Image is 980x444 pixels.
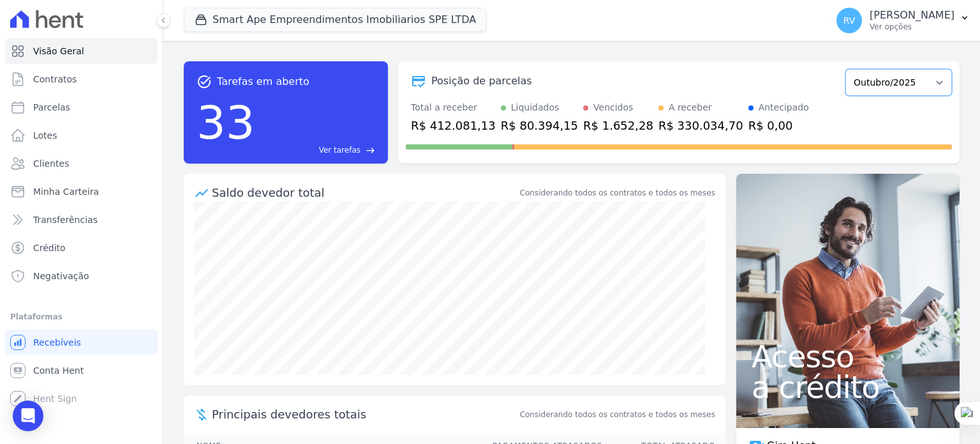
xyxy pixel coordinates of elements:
div: Vencidos [593,101,633,114]
div: R$ 412.081,13 [411,117,496,134]
span: a crédito [752,372,944,402]
a: Contratos [5,66,158,92]
span: Tarefas em aberto [217,74,309,89]
button: Smart Ape Empreendimentos Imobiliarios SPE LTDA [184,8,487,32]
div: Saldo devedor total [212,184,517,201]
span: Negativação [33,270,89,282]
a: Transferências [5,207,158,233]
div: Antecipado [759,101,809,114]
a: Ver tarefas east [260,144,375,156]
a: Visão Geral [5,38,158,64]
a: Parcelas [5,95,158,120]
span: Contratos [33,73,77,86]
a: Crédito [5,235,158,261]
span: Principais devedores totais [212,406,517,423]
div: 33 [197,89,255,156]
span: Lotes [33,129,57,142]
span: Acesso [752,341,944,372]
span: Minha Carteira [33,185,99,198]
span: Clientes [33,157,69,170]
a: Clientes [5,151,158,176]
span: Recebíveis [33,336,81,349]
div: Considerando todos os contratos e todos os meses [520,187,715,199]
span: Ver tarefas [319,144,360,156]
div: R$ 330.034,70 [658,117,743,134]
span: Visão Geral [33,45,84,57]
div: A receber [669,101,712,114]
span: RV [843,16,856,25]
span: Conta Hent [33,364,84,377]
div: Liquidados [511,101,560,114]
div: R$ 1.652,28 [583,117,653,134]
a: Minha Carteira [5,179,158,204]
span: Transferências [33,213,98,226]
div: Total a receber [411,101,496,114]
p: [PERSON_NAME] [870,9,954,22]
span: Parcelas [33,101,70,114]
div: Posição de parcelas [431,73,532,89]
p: Ver opções [870,22,954,32]
button: RV [PERSON_NAME] Ver opções [826,3,980,38]
div: R$ 80.394,15 [501,117,578,134]
a: Conta Hent [5,358,158,383]
div: Open Intercom Messenger [13,401,43,431]
div: Plataformas [10,309,152,325]
span: Crédito [33,241,66,254]
a: Recebíveis [5,330,158,355]
div: R$ 0,00 [748,117,809,134]
span: task_alt [197,74,212,89]
span: Considerando todos os contratos e todos os meses [520,409,715,420]
span: east [366,146,375,155]
a: Negativação [5,263,158,289]
a: Lotes [5,123,158,148]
